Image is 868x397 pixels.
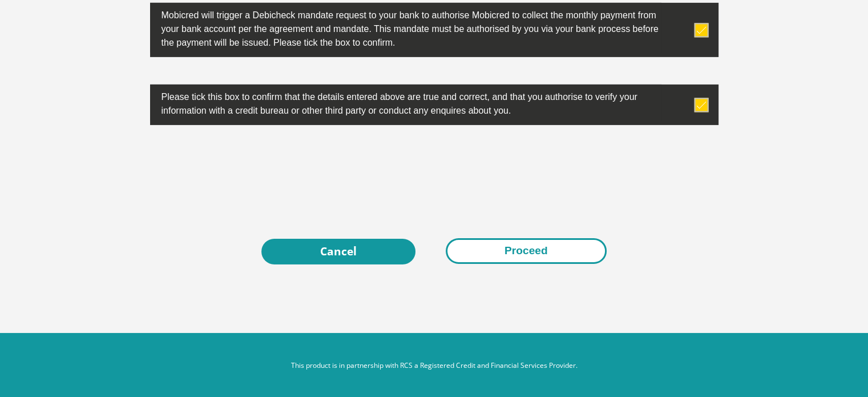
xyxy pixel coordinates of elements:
p: This product is in partnership with RCS a Registered Credit and Financial Services Provider. [118,360,751,371]
a: Cancel [261,239,415,264]
label: Mobicred will trigger a Debicheck mandate request to your bank to authorise Mobicred to collect t... [150,3,661,53]
button: Proceed [446,238,607,264]
iframe: reCAPTCHA [348,153,521,197]
label: Please tick this box to confirm that the details entered above are true and correct, and that you... [150,85,661,121]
